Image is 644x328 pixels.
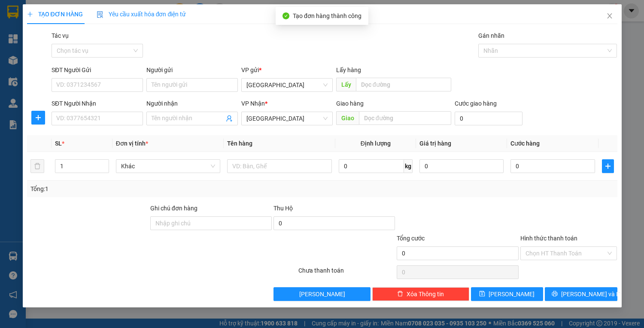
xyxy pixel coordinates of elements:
[356,78,451,91] input: Dọc đường
[146,99,238,108] div: Người nhận
[471,287,543,301] button: save[PERSON_NAME]
[489,289,535,299] span: [PERSON_NAME]
[150,216,272,230] input: Ghi chú đơn hàng
[227,159,331,173] input: VD: Bàn, Ghế
[598,4,622,28] button: Close
[227,140,252,147] span: Tên hàng
[455,112,522,125] input: Cước giao hàng
[150,205,197,212] label: Ghi chú đơn hàng
[273,205,293,212] span: Thu Hộ
[298,266,396,281] div: Chưa thanh toán
[561,289,621,299] span: [PERSON_NAME] và In
[455,100,497,107] label: Cước giao hàng
[479,291,485,298] span: save
[97,11,186,18] span: Yêu cầu xuất hóa đơn điện tử
[336,100,364,107] span: Giao hàng
[372,287,469,301] button: deleteXóa Thông tin
[241,65,333,75] div: VP gửi
[419,159,504,173] input: 0
[226,115,233,122] span: user-add
[419,140,451,147] span: Giá trị hàng
[606,12,613,19] span: close
[27,11,83,18] span: TẠO ĐƠN HÀNG
[478,32,504,39] label: Gán nhãn
[510,140,540,147] span: Cước hàng
[52,99,143,108] div: SĐT Người Nhận
[30,184,249,194] div: Tổng: 1
[241,100,265,107] span: VP Nhận
[146,65,238,75] div: Người gửi
[293,12,361,19] span: Tạo đơn hàng thành công
[602,163,614,170] span: plus
[299,289,345,299] span: [PERSON_NAME]
[121,160,215,173] span: Khác
[283,12,289,19] span: check-circle
[336,111,359,125] span: Giao
[602,159,614,173] button: plus
[246,112,328,125] span: Đà Nẵng
[30,159,44,173] button: delete
[31,111,45,125] button: plus
[520,235,577,242] label: Hình thức thanh toán
[404,159,413,173] span: kg
[97,11,103,18] img: icon
[359,111,451,125] input: Dọc đường
[32,114,45,121] span: plus
[52,65,143,75] div: SĐT Người Gửi
[52,32,69,39] label: Tác vụ
[361,140,391,147] span: Định lượng
[55,140,62,147] span: SL
[27,11,33,17] span: plus
[397,291,403,298] span: delete
[397,235,425,242] span: Tổng cước
[336,67,361,73] span: Lấy hàng
[336,78,356,91] span: Lấy
[545,287,617,301] button: printer[PERSON_NAME] và In
[273,287,371,301] button: [PERSON_NAME]
[552,291,558,298] span: printer
[246,79,328,91] span: Bình Định
[116,140,148,147] span: Đơn vị tính
[407,289,444,299] span: Xóa Thông tin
